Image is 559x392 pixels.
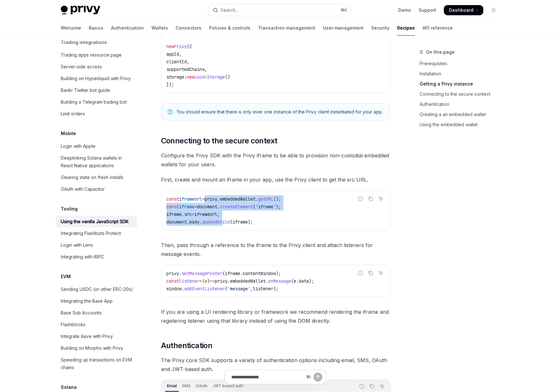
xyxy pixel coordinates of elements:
[426,48,455,56] span: On this page
[199,278,202,284] span: =
[449,7,473,13] span: Dashboard
[166,278,179,284] span: const
[187,74,194,80] span: new
[377,269,385,277] button: Ask AI
[56,342,137,354] a: Building on Morpho with Privy
[61,344,123,352] div: Building on Morpho with Privy
[377,195,385,203] button: Ask AI
[151,20,168,36] a: Wallets
[161,307,390,325] span: If you are using a UI rendering library or framework we recommend rendering the iframe and regist...
[194,74,225,80] span: LocalStorage
[227,286,250,292] span: 'message'
[194,211,217,217] span: iframeUrl
[356,269,365,277] button: Report incorrect code
[323,20,364,36] a: User management
[215,278,227,284] span: privy
[184,211,192,217] span: src
[202,219,230,225] span: appendChild
[187,44,192,49] span: ({
[294,278,296,284] span: e
[61,130,76,137] h5: Mobile
[56,85,137,96] a: Bankr Twitter bot guide
[253,204,255,210] span: (
[273,196,281,202] span: ();
[166,211,182,217] span: iframe
[61,51,122,59] div: Trading apps resource page
[161,151,390,169] span: Configure the Privy SDK with the Privy iframe to be able to provision non-custodial embedded wall...
[56,239,137,251] a: Login with Lens
[367,195,375,203] button: Copy the contents from the code block
[202,278,205,284] span: (
[488,5,499,15] button: Toggle dark mode
[255,196,258,202] span: .
[209,20,250,36] a: Policies & controls
[61,98,127,106] div: Building a Telegram trading bot
[179,196,202,202] span: iframeUrl
[194,204,197,210] span: =
[268,278,291,284] span: onMessage
[61,75,131,82] div: Building on Hyperliquid with Privy
[230,278,266,284] span: embeddedWallet
[61,20,81,36] a: Welcome
[61,154,133,169] div: Deeplinking Solana wallets in React Native applications
[225,286,227,292] span: (
[61,241,93,249] div: Login with Lens
[61,273,71,280] h5: EVM
[161,175,390,184] span: First, create and mount an iframe in your app, use the Privy client to get the src URL.
[61,205,78,213] h5: Tooling
[205,278,207,284] span: e
[61,321,86,328] div: Flashblocks
[56,172,137,183] a: Clearing state on fresh installs
[187,219,189,225] span: .
[61,356,133,371] div: Speeding up transactions on EVM chains
[291,278,294,284] span: (
[356,195,365,203] button: Report incorrect code
[166,44,174,49] span: new
[420,79,504,89] a: Getting a Privy instance
[276,271,281,276] span: );
[276,204,281,210] span: );
[166,74,187,80] span: storage:
[61,185,105,193] div: OAuth with Capacitor
[207,278,210,284] span: )
[56,319,137,330] a: Flashblocks
[217,211,220,217] span: ;
[61,297,113,305] div: Integrating the Base App
[187,59,189,65] span: ,
[179,271,182,276] span: .
[166,219,187,225] span: document
[243,271,276,276] span: contentWindow
[56,331,137,342] a: Integrate Aave with Privy
[273,286,278,292] span: );
[56,251,137,263] a: Integrating with tRPC
[56,295,137,307] a: Integrating the Base App
[420,89,504,99] a: Connecting to the secure context
[253,286,273,292] span: listener
[61,383,77,391] h5: Solana
[56,307,137,319] a: Base Sub Accounts
[61,63,102,71] div: Server-side access
[61,230,121,237] div: Integrating Flashbots Protect
[202,196,205,202] span: =
[61,253,104,261] div: Integrating with tRPC
[208,4,351,16] button: Open search
[56,284,137,295] a: Sending USDC (or other ERC-20s)
[166,66,205,72] span: supportedChains
[398,7,411,13] a: Demo
[419,7,436,13] a: Support
[161,136,277,146] span: Connecting to the secure context
[166,59,187,65] span: clientId
[161,241,390,258] span: Then, pass through a reference to the iframe to the Privy client and attach listeners for message...
[61,309,101,317] div: Base Sub Accounts
[166,204,179,210] span: const
[309,278,314,284] span: );
[420,99,504,109] a: Authentication
[56,183,137,195] a: OAuth with Capacitor
[176,20,201,36] a: Connectors
[182,271,222,276] span: setMessagePoster
[166,51,179,57] span: appId
[199,219,202,225] span: .
[420,69,504,79] a: Installation
[166,271,179,276] span: privy
[182,286,184,292] span: .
